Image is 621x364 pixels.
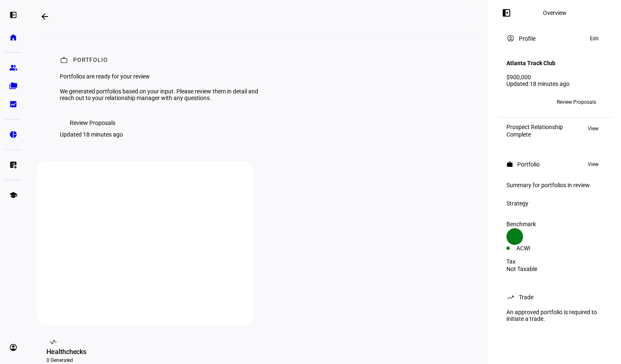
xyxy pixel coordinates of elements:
h4: Atlanta Track Club [506,60,555,66]
span: View [588,159,599,169]
eth-panel-overview-card-header: Profile [506,34,603,44]
span: Edit [590,34,599,44]
div: Updated 18 minutes ago [60,131,123,138]
div: Complete [506,131,563,138]
button: Review Proposals [550,95,603,109]
eth-mat-symbol: folder_copy [9,82,17,90]
div: Tax [506,258,603,265]
a: bid_landscape [5,96,22,112]
span: GW [509,99,517,105]
mat-icon: arrow_backwards [40,12,50,22]
a: folder_copy [5,78,22,94]
div: Benchmark [506,221,603,227]
div: Portfolio [73,56,108,65]
button: View [584,159,603,169]
div: Overview [543,10,567,16]
eth-panel-overview-card-header: Trade [506,292,603,302]
eth-mat-symbol: left_panel_open [9,11,17,19]
eth-mat-symbol: school [9,191,17,199]
eth-mat-symbol: account_circle [9,343,17,352]
span: Review Proposals [70,115,115,131]
mat-icon: work [60,56,68,64]
button: Review Proposals [60,115,125,131]
div: Prospect Relationship [506,124,563,130]
div: Trade [519,294,533,300]
div: An approved portfolio is required to initiate a trade. [501,305,608,325]
mat-icon: vital_signs [49,338,57,346]
mat-icon: work [506,161,513,168]
div: Portfolio [517,161,540,168]
div: Profile [519,35,535,42]
div: Healthchecks [46,347,243,357]
eth-mat-symbol: pie_chart [9,130,17,139]
div: 0 Generated [46,357,243,364]
div: Not Taxable [506,266,603,272]
a: home [5,29,22,46]
button: View [584,124,603,134]
div: Updated 18 minutes ago [506,81,603,87]
eth-mat-symbol: home [9,33,17,42]
eth-mat-symbol: group [9,64,17,72]
mat-icon: account_circle [506,34,515,42]
eth-mat-symbol: bid_landscape [9,100,17,108]
mat-icon: left_panel_open [501,8,511,18]
button: Edit [586,34,603,44]
a: pie_chart [5,126,22,143]
div: Portfolios are ready for your review [60,73,264,80]
span: Review Proposals [557,95,596,109]
eth-panel-overview-card-header: Portfolio [506,159,603,169]
div: Strategy [506,200,603,207]
div: Summary for portfolios in review [506,182,603,188]
mat-icon: trending_up [506,293,515,301]
div: We generated portfolios based on your input. Please review them in detail and reach out to your r... [60,88,264,101]
a: group [5,59,22,76]
div: ACWI [516,245,555,252]
span: View [588,124,599,134]
eth-mat-symbol: list_alt_add [9,161,17,169]
div: $900,000 [506,74,603,81]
